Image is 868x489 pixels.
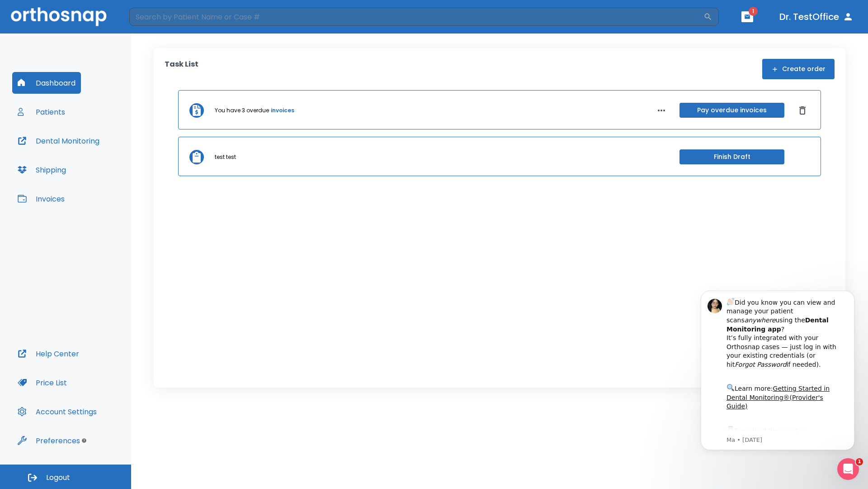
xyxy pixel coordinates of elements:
[12,101,71,123] button: Patients
[12,343,85,364] button: Help Center
[271,106,294,115] a: invoices
[215,153,236,161] p: test test
[80,436,88,445] div: Tooltip anchor
[39,144,120,161] a: App Store
[39,142,153,188] div: Download the app: | ​ Let us know if you need help getting started!
[11,7,107,26] img: Orthosnap
[12,372,72,393] button: Price List
[12,188,70,210] button: Invoices
[129,8,703,26] input: Search by Patient Name or Case #
[12,72,81,94] button: Dashboard
[679,149,784,164] button: Finish Draft
[795,103,810,118] button: Dismiss
[762,59,835,79] button: Create order
[749,7,758,16] span: 1
[165,59,198,79] p: Task List
[12,130,105,152] button: Dental Monitoring
[12,159,71,181] button: Shipping
[776,9,857,25] button: Dr. TestOffice
[12,401,102,422] button: Account Settings
[679,103,784,118] button: Pay overdue invoices
[46,473,70,483] span: Logout
[39,153,153,162] p: Message from Ma, sent 7w ago
[215,106,269,115] p: You have 3 overdue
[837,458,859,480] iframe: Intercom live chat
[687,283,868,455] iframe: Intercom notifications message
[12,430,85,451] button: Preferences
[153,14,160,21] button: Dismiss notification
[856,458,863,465] span: 1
